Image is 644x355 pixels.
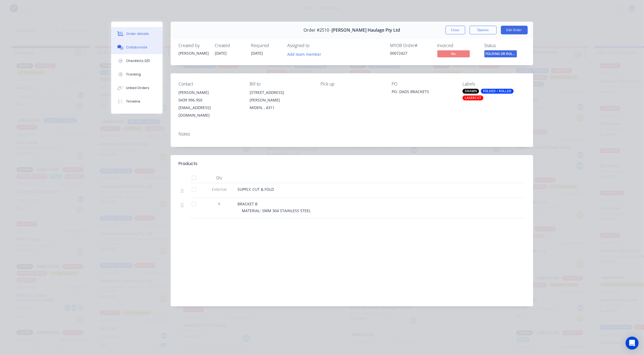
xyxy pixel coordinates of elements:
button: Close [445,26,465,34]
div: Created by [179,43,209,48]
div: Order details [126,31,149,36]
div: Created [215,43,245,48]
div: [PERSON_NAME] [179,89,241,96]
div: MYOB Order # [390,43,431,48]
div: Invoiced [437,43,478,48]
span: 1 [218,201,220,207]
div: FOLDED / ROLLED [481,89,514,94]
div: [EMAIL_ADDRESS][DOMAIN_NAME] [179,104,241,119]
button: Checklists 0/0 [111,54,163,68]
div: Pick up [321,81,383,87]
div: 0439 996 950 [179,96,241,104]
div: Assigned to [288,43,342,48]
button: Add team member [288,50,324,58]
span: [DATE] [215,51,227,56]
span: External [205,186,233,192]
div: PO- DADS BRACKETS [392,89,454,96]
div: 00072427 [390,50,431,56]
button: Linked Orders [111,81,163,95]
div: [PERSON_NAME] [179,50,209,56]
span: No [437,50,470,57]
span: MATERIAL: 5MM 304 STAINLESS STEEL [242,208,311,213]
div: [STREET_ADDRESS][PERSON_NAME]MIDEN, , 4311 [250,89,312,111]
div: Notes [179,132,525,137]
div: Status [484,43,525,48]
div: Labels [463,81,525,87]
button: Order details [111,27,163,41]
div: Bill to [250,81,312,87]
div: DRAWN [463,89,479,94]
button: Collaborate [111,41,163,54]
div: Qty [203,172,236,183]
button: Options [470,26,497,34]
div: [STREET_ADDRESS][PERSON_NAME] [250,89,312,104]
div: Checklists 0/0 [126,58,150,63]
button: Tracking [111,68,163,81]
div: Linked Orders [126,86,149,90]
div: PO [392,81,454,87]
div: Timeline [126,99,140,104]
div: Contact [179,81,241,87]
span: [DATE] [251,51,263,56]
span: SUPPLY, CUT & FOLD [238,187,274,192]
button: Edit Order [501,26,528,34]
span: Order #2510 - [303,28,332,33]
button: Add team member [284,50,324,58]
div: [PERSON_NAME]0439 996 950[EMAIL_ADDRESS][DOMAIN_NAME] [179,89,241,119]
div: Products [179,160,198,167]
span: BRACKET B [238,201,258,206]
div: MIDEN, , 4311 [250,104,312,111]
div: Required [251,43,281,48]
div: Collaborate [126,45,147,50]
div: Open Intercom Messenger [626,337,639,350]
div: LASERCUT [463,96,483,100]
button: Timeline [111,95,163,108]
div: Tracking [126,72,141,77]
button: FOLDING OR ROLL... [484,50,517,58]
span: [PERSON_NAME] Haulage Pty Ltd [332,28,400,33]
span: FOLDING OR ROLL... [484,50,517,57]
